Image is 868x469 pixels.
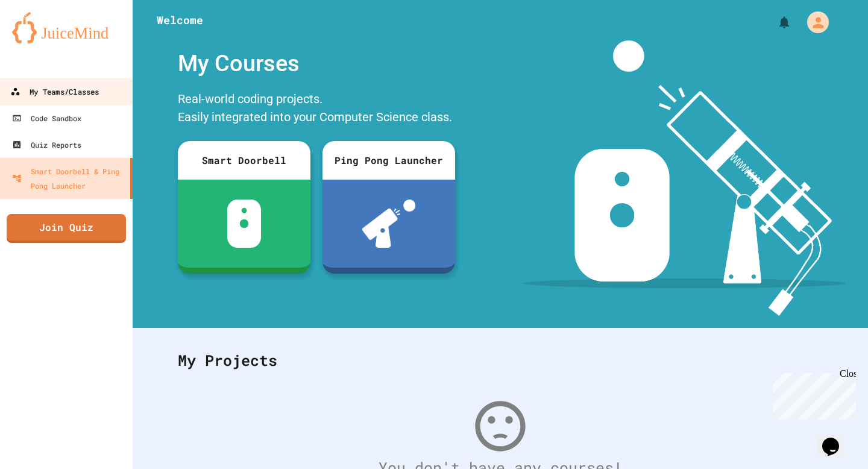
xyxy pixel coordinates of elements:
[755,12,794,33] div: My Notifications
[178,141,310,180] div: Smart Doorbell
[5,5,83,77] div: Chat with us now!Close
[227,200,262,248] img: sdb-white.svg
[166,337,835,384] div: My Projects
[794,8,832,36] div: My Account
[523,40,846,316] img: banner-image-my-projects.png
[172,87,461,132] div: Real-world coding projects. Easily integrated into your Computer Science class.
[12,111,81,125] div: Code Sandbox
[817,421,856,457] iframe: chat widget
[7,214,126,243] a: Join Quiz
[10,84,99,99] div: My Teams/Classes
[362,200,416,248] img: ppl-with-ball.png
[172,40,461,87] div: My Courses
[322,141,455,180] div: Ping Pong Launcher
[12,137,81,152] div: Quiz Reports
[12,164,125,193] div: Smart Doorbell & Ping Pong Launcher
[12,12,121,43] img: logo-orange.svg
[768,368,856,420] iframe: chat widget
